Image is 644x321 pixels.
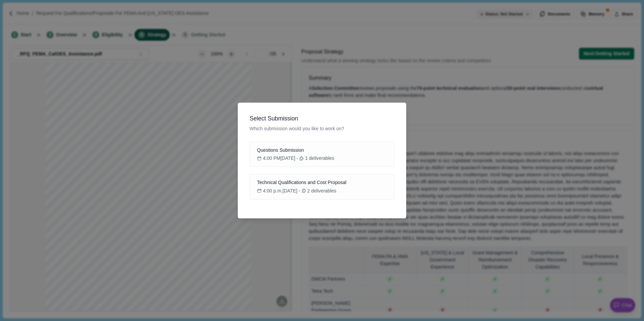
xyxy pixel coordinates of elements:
span: 4:00 p.m.[DATE] [263,187,297,194]
span: Select Submission [250,114,394,123]
span: 1 deliverables [305,155,334,162]
span: 2 deliverables [307,187,336,194]
span: Technical Qualifications and Cost Proposal [257,179,346,186]
button: Technical Qualifications and Cost Proposal4:00 p.m.[DATE]-2 deliverables [250,174,394,200]
span: 4:00 PM[DATE] [263,155,295,162]
button: Questions Submission4:00 PM[DATE]-1 deliverables [250,142,394,167]
span: - [296,155,298,162]
span: Questions Submission [257,147,304,154]
span: Which submission would you like to work on? [250,125,394,132]
span: - [298,187,300,194]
